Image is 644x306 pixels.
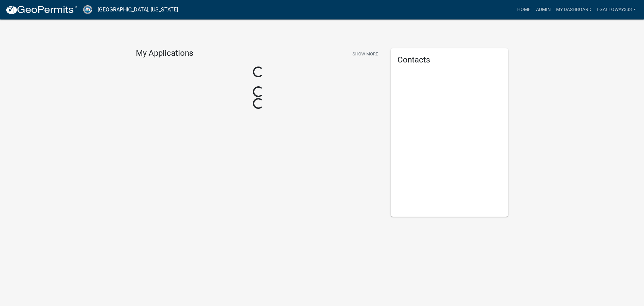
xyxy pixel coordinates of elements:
h5: Contacts [397,55,501,65]
h4: My Applications [136,48,193,58]
a: lgalloway333 [594,3,639,16]
button: Show More [350,48,381,59]
a: Home [515,3,533,16]
a: Admin [533,3,553,16]
a: [GEOGRAPHIC_DATA], [US_STATE] [98,4,178,15]
img: Gilmer County, Georgia [83,5,92,14]
a: My Dashboard [553,3,594,16]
